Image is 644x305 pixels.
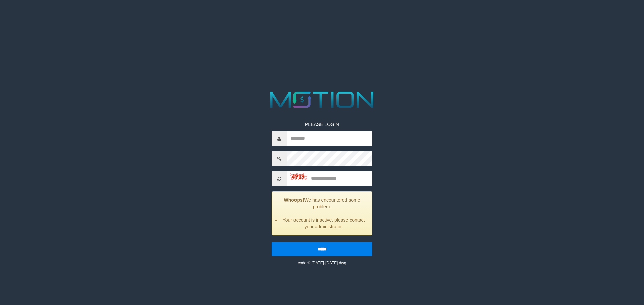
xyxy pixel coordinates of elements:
[266,89,378,111] img: MOTION_logo.png
[290,173,307,180] img: captcha
[298,261,346,265] small: code © [DATE]-[DATE] dwg
[284,197,304,203] strong: Whoops!
[280,217,367,230] li: Your account is inactive, please contact your administrator.
[272,191,372,235] div: We has encountered some problem.
[272,121,372,128] p: PLEASE LOGIN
